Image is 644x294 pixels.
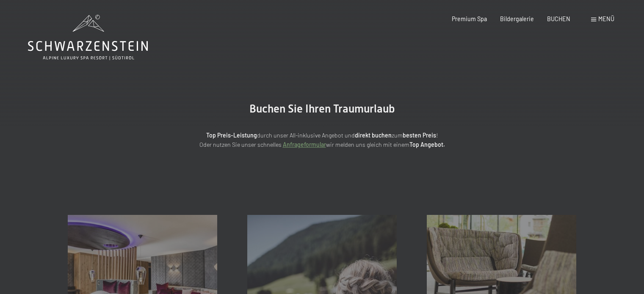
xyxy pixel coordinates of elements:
strong: Top Angebot. [409,141,445,148]
strong: direkt buchen [355,132,392,139]
a: BUCHEN [547,15,570,22]
a: Bildergalerie [500,15,534,22]
a: Anfrageformular [283,141,326,148]
span: Menü [598,15,614,22]
span: Buchen Sie Ihren Traumurlaub [249,102,395,115]
strong: Top Preis-Leistung [206,132,257,139]
strong: besten Preis [403,132,436,139]
p: durch unser All-inklusive Angebot und zum ! Oder nutzen Sie unser schnelles wir melden uns gleich... [136,131,509,150]
a: Premium Spa [452,15,487,22]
